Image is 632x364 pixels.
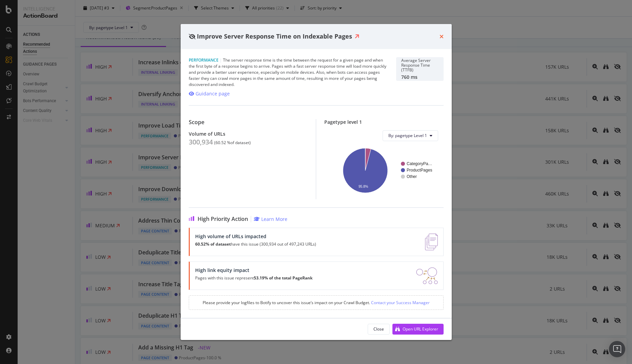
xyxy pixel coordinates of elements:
[195,233,316,239] div: High volume of URLs impacted
[609,341,625,357] div: Open Intercom Messenger
[407,174,417,179] text: Other
[254,216,287,222] a: Learn More
[189,138,213,146] div: 300,934
[261,216,287,222] div: Learn More
[407,168,432,173] text: ProductPages
[195,242,316,247] p: have this issue (300,934 out of 497,243 URLs)
[195,267,312,273] div: High link equity impact
[189,295,444,310] div: Please provide your logfiles to Botify to uncover this issue’s impact on your Crawl Budget.
[401,58,439,72] div: Average Server Response Time (TTFB)
[383,130,438,141] button: By: pagetype Level 1
[407,161,432,166] text: CategoryPa…
[220,57,222,63] span: |
[392,324,444,335] button: Open URL Explorer
[403,326,438,332] div: Open URL Explorer
[254,275,312,281] strong: 53.19% of the total PageRank
[373,326,384,332] div: Close
[189,119,308,126] div: Scope
[440,32,444,41] div: times
[330,146,438,194] svg: A chart.
[359,185,368,188] text: 95.8%
[195,276,312,280] p: Pages with this issue represent
[196,90,230,97] div: Guidance page
[181,24,452,340] div: modal
[388,133,427,138] span: By: pagetype Level 1
[189,57,388,88] div: The server response time is the time between the request for a given page and when the first byte...
[416,267,437,284] img: DDxVyA23.png
[401,74,439,80] div: 760 ms
[425,233,437,250] img: e5DMFwAAAABJRU5ErkJggg==
[368,324,390,335] button: Close
[214,140,251,145] div: ( 60.52 % of dataset )
[195,241,231,247] strong: 60.52% of dataset
[197,32,352,40] span: Improve Server Response Time on Indexable Pages
[189,131,308,137] div: Volume of URLs
[370,300,430,305] a: Contact your Success Manager
[198,216,248,222] span: High Priority Action
[324,119,444,125] div: Pagetype level 1
[189,34,196,39] div: eye-slash
[189,57,219,63] span: Performance
[189,90,230,97] a: Guidance page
